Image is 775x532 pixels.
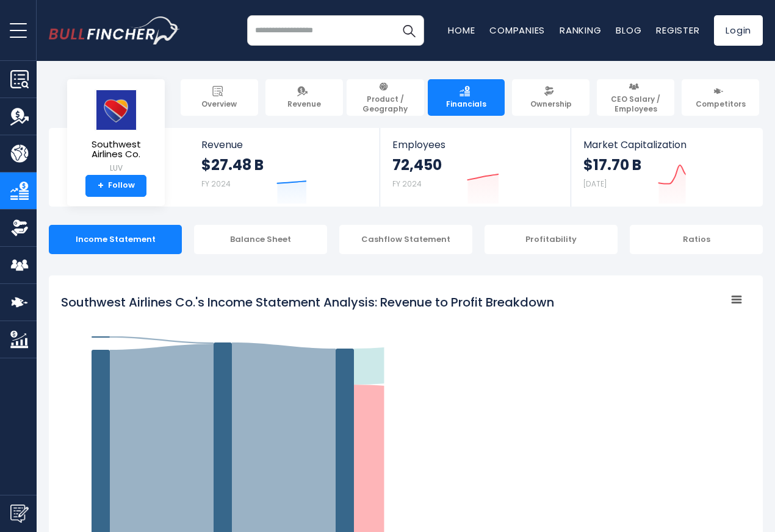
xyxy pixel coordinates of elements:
span: Revenue [201,139,368,151]
span: Competitors [696,99,746,109]
a: Market Capitalization $17.70 B [DATE] [571,128,762,207]
small: LUV [77,163,155,174]
button: Search [394,15,424,46]
tspan: Southwest Airlines Co.'s Income Statement Analysis: Revenue to Profit Breakdown [61,294,554,311]
a: +Follow [85,175,146,197]
img: Ownership [10,219,29,237]
a: Competitors [682,79,759,116]
strong: 72,450 [392,155,442,174]
span: Financials [446,99,486,109]
span: Southwest Airlines Co. [77,140,155,160]
small: [DATE] [583,179,607,189]
small: FY 2024 [201,179,231,189]
span: Market Capitalization [583,139,749,151]
div: Profitability [485,225,618,254]
small: FY 2024 [392,179,422,189]
span: CEO Salary / Employees [602,94,669,113]
a: Register [656,24,699,37]
a: Employees 72,450 FY 2024 [380,128,570,207]
a: Revenue [265,79,343,116]
div: Balance Sheet [194,225,327,254]
div: Income Statement [49,225,182,254]
a: Home [448,24,475,37]
strong: + [98,180,104,191]
a: Southwest Airlines Co. LUV [76,89,156,175]
a: CEO Salary / Employees [597,79,674,116]
a: Overview [181,79,258,116]
a: Ownership [512,79,589,116]
img: bullfincher logo [49,16,180,44]
a: Revenue $27.48 B FY 2024 [189,128,380,207]
span: Revenue [287,99,321,109]
a: Login [714,15,763,46]
a: Blog [616,24,641,37]
span: Product / Geography [352,94,419,113]
strong: $17.70 B [583,155,641,174]
a: Go to homepage [49,16,180,44]
div: Ratios [630,225,763,254]
div: Cashflow Statement [339,225,472,254]
strong: $27.48 B [201,155,264,174]
span: Ownership [530,99,572,109]
a: Ranking [560,24,601,37]
a: Product / Geography [347,79,424,116]
a: Companies [489,24,545,37]
span: Employees [392,139,558,151]
a: Financials [428,79,505,116]
span: Overview [201,99,237,109]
